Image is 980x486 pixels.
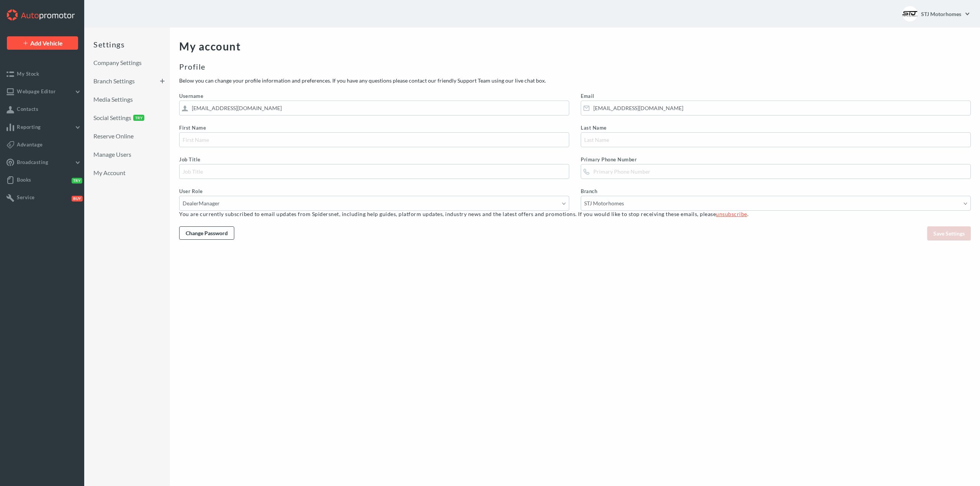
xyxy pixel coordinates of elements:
[581,156,637,163] label: Primary Phone Number
[17,177,31,183] span: Books
[72,196,83,202] span: Buy
[581,164,971,179] input: Primary Phone Number
[30,39,63,47] span: Add Vehicle
[17,159,48,165] span: Broadcasting
[17,124,41,130] span: Reporting
[93,58,147,67] span: Company Settings
[17,71,39,77] span: My Stock
[179,164,569,179] input: Job Title
[93,95,147,104] span: Media Settings
[93,76,155,86] span: Branch Settings
[581,188,597,194] label: Branch
[716,211,747,217] a: unsubscribe
[93,168,147,177] span: My Account
[179,125,206,131] label: First Name
[93,52,165,454] div: scrollable content
[179,188,203,194] label: User Role
[93,132,147,141] span: Reserve Online
[17,141,43,148] span: Advantage
[170,28,980,250] div: scrollable content
[17,194,35,200] span: Service
[179,40,241,53] span: My account
[179,132,569,147] input: First Name
[93,113,147,122] span: Social Settings
[70,177,81,183] button: Try
[179,156,201,163] label: Job Title
[179,211,971,217] div: You are currently subscribed to email updates from Spidersnet, including help guides, platform up...
[17,88,56,94] span: Webpage Editor
[93,150,147,159] span: Manage Users
[179,59,971,71] div: Profile
[179,93,203,99] label: Username
[70,195,81,201] button: Buy
[581,93,595,99] label: Email
[133,115,144,121] button: TRY
[581,101,971,115] input: Email Address
[921,6,971,21] a: STJ Motorhomes
[581,125,607,131] label: Last Name
[17,106,38,112] span: Contacts
[7,36,78,50] a: Add Vehicle
[93,40,165,49] div: Settings
[72,178,82,184] span: Try
[179,101,569,115] input: Username
[581,132,971,147] input: Last Name
[179,77,971,84] div: Below you can change your profile information and preferences. If you have any questions please c...
[179,226,234,240] a: Change Password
